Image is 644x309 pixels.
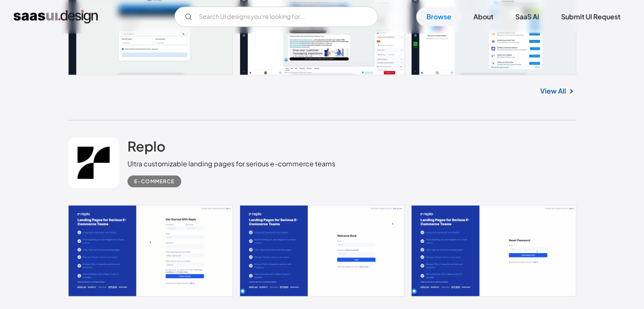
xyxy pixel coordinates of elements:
[174,7,378,27] input: Search UI designs you're looking for...
[540,86,566,96] a: View All
[127,138,166,159] a: Replo
[463,8,503,26] a: About
[174,7,378,27] form: Email Form
[505,8,549,26] a: SaaS Ai
[127,138,166,154] h2: Replo
[134,177,174,187] div: E-commerce
[416,8,462,26] a: Browse
[14,10,98,24] a: home
[127,159,335,169] div: Ultra customizable landing pages for serious e-commerce teams
[551,8,630,26] a: Submit UI Request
